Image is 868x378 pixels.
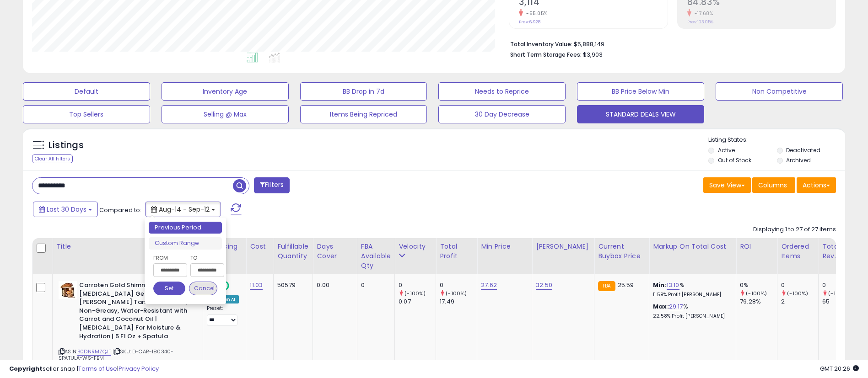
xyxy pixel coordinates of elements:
[59,281,77,299] img: 41vpniJweKL._SL40_.jpg
[577,105,704,123] button: STANDARD DEALS VIEW
[23,82,150,101] button: Default
[653,303,729,319] div: %
[653,281,729,298] div: %
[510,51,582,59] b: Short Term Storage Fees:
[753,225,836,234] div: Displaying 1 to 27 of 27 items
[33,202,98,217] button: Last 30 Days
[536,281,552,290] a: 32.50
[667,281,679,290] a: 13.10
[598,242,645,261] div: Current Buybox Price
[708,136,845,144] p: Listing States:
[687,19,713,25] small: Prev: 103.05%
[440,281,477,289] div: 0
[481,281,497,290] a: 27.62
[49,139,84,152] h5: Listings
[162,82,289,101] button: Inventory Age
[361,242,391,271] div: FBA Available Qty
[510,38,829,49] li: $5,888,149
[786,146,820,154] label: Deactivated
[440,298,477,306] div: 17.49
[598,281,615,291] small: FBA
[300,105,427,123] button: Items Being Repriced
[828,290,849,297] small: (-100%)
[153,253,185,262] label: From
[669,302,683,311] a: 29.17
[399,281,436,289] div: 0
[718,146,735,154] label: Active
[787,290,808,297] small: (-100%)
[440,242,473,261] div: Total Profit
[56,242,199,251] div: Title
[822,242,856,261] div: Total Rev.
[77,348,111,356] a: B0DNRMZQJT
[250,281,263,290] a: 11.03
[781,281,818,289] div: 0
[300,82,427,101] button: BB Drop in 7d
[740,281,777,289] div: 0%
[618,281,634,289] span: 25.59
[523,10,548,17] small: -55.05%
[758,181,787,190] span: Columns
[536,242,590,251] div: [PERSON_NAME]
[254,177,290,193] button: Filters
[740,298,777,306] div: 79.28%
[149,222,222,234] li: Previous Period
[189,282,217,295] button: Cancel
[481,242,528,251] div: Min Price
[653,281,667,289] b: Min:
[207,305,239,326] div: Preset:
[277,242,309,261] div: Fulfillable Quantity
[781,298,818,306] div: 2
[145,202,221,217] button: Aug-14 - Sep-12
[438,82,566,101] button: Needs to Reprice
[519,19,540,25] small: Prev: 6,928
[740,242,773,251] div: ROI
[153,282,185,295] button: Set
[577,82,704,101] button: BB Price Below Min
[820,364,859,373] span: 2025-10-13 20:26 GMT
[822,281,859,289] div: 0
[653,302,669,311] b: Max:
[781,242,814,261] div: Ordered Items
[716,82,843,101] button: Non Competitive
[510,40,572,48] b: Total Inventory Value:
[99,206,141,214] span: Compared to:
[207,242,242,251] div: Repricing
[703,177,751,193] button: Save View
[446,290,467,297] small: (-100%)
[399,298,436,306] div: 0.07
[9,364,43,373] strong: Copyright
[159,205,210,214] span: Aug-14 - Sep-12
[317,281,350,289] div: 0.00
[32,154,73,163] div: Clear All Filters
[438,105,566,123] button: 30 Day Decrease
[78,364,117,373] a: Terms of Use
[277,281,306,289] div: 50579
[649,238,736,274] th: The percentage added to the cost of goods (COGS) that forms the calculator for Min & Max prices.
[317,242,353,261] div: Days Cover
[653,242,732,251] div: Markup on Total Cost
[653,313,729,319] p: 22.58% Profit [PERSON_NAME]
[9,365,159,373] div: seller snap | |
[23,105,150,123] button: Top Sellers
[752,177,795,193] button: Columns
[653,292,729,298] p: 11.59% Profit [PERSON_NAME]
[361,281,388,289] div: 0
[404,290,426,297] small: (-100%)
[583,50,603,59] span: $3,903
[691,10,713,17] small: -17.68%
[718,156,751,164] label: Out of Stock
[59,348,173,362] span: | SKU: D-CAR-180340-SPATULA-WS-FBM
[786,156,811,164] label: Archived
[822,298,859,306] div: 65
[797,177,836,193] button: Actions
[79,281,190,343] b: Carroten Gold Shimmer Intensive [MEDICAL_DATA] Gel | [PERSON_NAME] Tan Accelerator | Non-Greasy, ...
[746,290,767,297] small: (-100%)
[190,253,217,262] label: To
[228,282,243,290] span: OFF
[250,242,270,251] div: Cost
[399,242,432,251] div: Velocity
[47,205,86,214] span: Last 30 Days
[119,364,159,373] a: Privacy Policy
[149,237,222,250] li: Custom Range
